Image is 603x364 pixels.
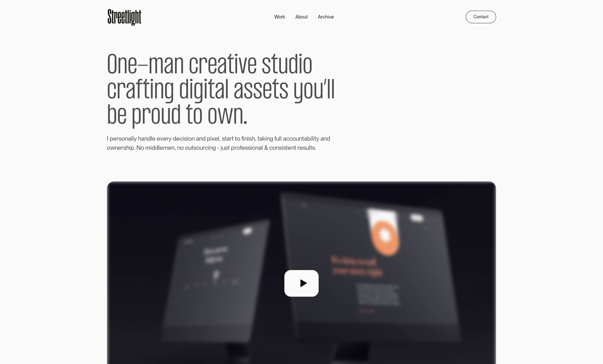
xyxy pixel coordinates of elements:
span: a [320,134,324,143]
div: Work [274,13,285,21]
span: t [257,134,259,143]
span: d [179,79,189,104]
span: p [131,104,142,129]
span: c [180,134,183,143]
a: About [290,12,313,22]
span: s [222,134,225,143]
span: o [180,143,184,152]
span: e [128,53,137,79]
span: a [304,134,307,143]
span: a [217,53,227,79]
span: g [164,79,174,104]
span: r [230,134,232,143]
span: g [270,134,273,143]
span: t [302,134,304,143]
span: n [177,143,180,152]
span: a [141,134,144,143]
span: n [174,53,184,79]
span: t [143,79,150,104]
span: s [249,134,252,143]
span: n [324,134,327,143]
span: u [313,79,324,104]
a: Contact [466,11,496,23]
span: u [161,104,171,129]
span: e [208,53,217,79]
span: n [209,143,213,152]
span: n [115,143,118,152]
span: i [183,134,184,143]
span: o [185,143,188,152]
span: t [294,143,296,152]
span: o [107,143,110,152]
span: e [242,143,245,152]
span: - [137,53,148,79]
span: & [264,143,268,152]
span: n [144,134,147,143]
span: n [154,79,164,104]
span: s [279,79,289,104]
span: l [218,134,219,143]
span: n [117,53,128,79]
span: e [113,134,117,143]
span: s [253,79,262,104]
span: n [199,134,202,143]
span: r [121,143,123,152]
span: n [299,134,302,143]
span: s [312,143,315,152]
span: o [188,134,192,143]
span: d [155,143,158,152]
span: a [234,79,244,104]
span: i [150,143,152,152]
span: c [189,53,198,79]
span: e [118,143,121,152]
span: i [208,143,209,152]
span: h [138,134,141,143]
span: t [228,143,230,152]
span: i [187,134,188,143]
span: o [193,104,203,129]
span: . [243,104,247,129]
span: s [248,143,251,152]
span: o [151,104,161,129]
span: l [312,134,313,143]
span: e [300,143,303,152]
span: l [262,143,263,152]
span: e [157,134,160,143]
span: l [133,134,134,143]
span: i [311,134,312,143]
span: N [136,143,141,152]
span: n [291,143,294,152]
span: - [217,143,219,152]
span: e [288,143,291,152]
span: l [331,79,335,104]
span: l [225,79,229,104]
span: n [276,143,279,152]
span: d [327,134,330,143]
span: a [128,134,131,143]
span: t [314,134,316,143]
span: r [166,134,169,143]
span: b [107,104,117,129]
span: d [288,53,298,79]
span: u [276,134,279,143]
span: a [126,79,136,104]
span: O [107,53,117,79]
span: . [315,143,316,152]
span: e [168,143,171,152]
span: d [202,134,206,143]
span: l [279,134,280,143]
span: r [203,143,205,152]
span: s [244,79,253,104]
span: p [131,143,134,152]
span: , [175,143,176,152]
span: s [123,143,126,152]
span: l [158,143,160,152]
span: j [221,143,222,152]
span: a [259,143,262,152]
span: c [107,79,117,104]
span: i [251,143,252,152]
span: o [122,134,125,143]
span: u [200,143,203,152]
span: t [227,53,234,79]
span: r [142,104,151,129]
